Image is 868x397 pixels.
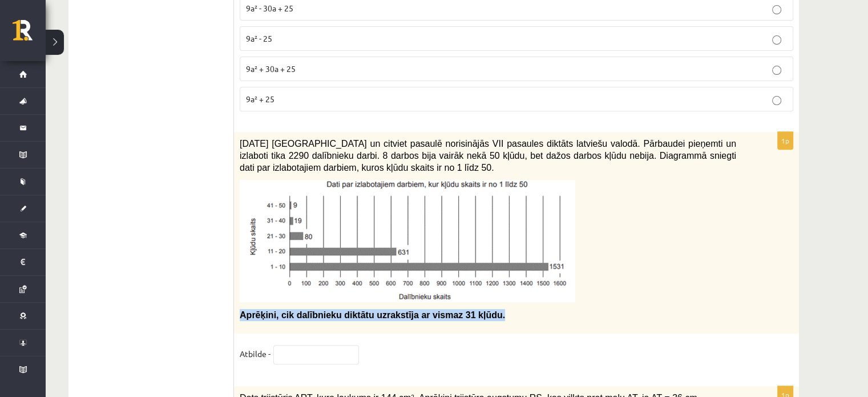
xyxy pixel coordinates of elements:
[246,63,296,74] span: 9a² + 30a + 25
[772,5,781,14] input: 9a² - 30a + 25
[246,94,274,104] span: 9a² + 25
[240,310,505,320] span: Aprēķini, cik dalībnieku diktātu uzrakstīja ar vismaz 31 kļūdu.
[13,20,46,49] a: Rīgas 1. Tālmācības vidusskola
[772,35,781,45] input: 9a² - 25
[772,66,781,75] input: 9a² + 30a + 25
[240,345,271,362] p: Atbilde -
[240,180,575,302] img: Attēls, kurā ir teksts, ekrānuzņēmums, rinda, skice Mākslīgā intelekta ģenerēts saturs var būt ne...
[777,131,793,150] p: 1p
[246,33,272,43] span: 9a² - 25
[246,3,293,13] span: 9a² - 30a + 25
[240,139,736,172] span: [DATE] [GEOGRAPHIC_DATA] un citviet pasaulē norisinājās VII pasaules diktāts latviešu valodā. Pār...
[772,96,781,105] input: 9a² + 25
